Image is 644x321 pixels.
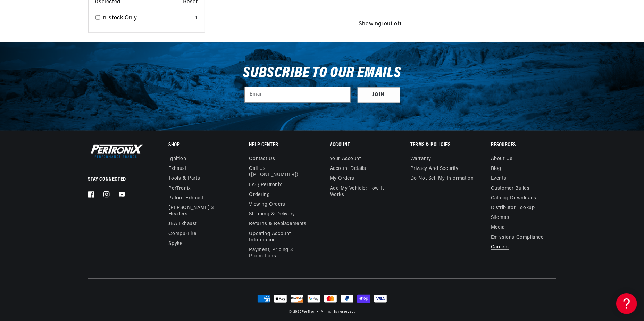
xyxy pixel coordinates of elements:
a: Events [491,174,507,183]
a: Privacy and Security [410,164,459,174]
a: PerTronix [169,184,191,194]
a: Contact us [249,156,275,164]
h3: Subscribe to our emails [243,67,401,80]
a: Exhaust [169,164,187,174]
span: Showing 1 out of 1 [359,20,402,29]
a: Emissions compliance [491,233,544,242]
a: Viewing Orders [249,200,285,209]
a: Your account [330,156,361,164]
a: PerTronix [302,310,319,314]
p: Stay Connected [88,176,146,183]
a: FAQ Pertronix [249,180,282,190]
a: Blog [491,164,501,174]
a: Customer Builds [491,184,530,194]
img: Pertronix [88,143,144,159]
input: Email [245,87,350,102]
a: Warranty [410,156,431,164]
a: Careers [491,242,509,252]
a: JBA Exhaust [169,219,197,229]
a: Account details [330,164,366,174]
a: Payment, Pricing & Promotions [249,245,314,261]
a: Catalog Downloads [491,194,536,203]
a: Add My Vehicle: How It Works [330,184,395,200]
button: Subscribe [358,87,400,103]
a: Do not sell my information [410,174,474,183]
a: Media [491,223,505,232]
a: My orders [330,174,354,183]
a: [PERSON_NAME]'s Headers [169,203,228,219]
a: Patriot Exhaust [169,194,204,203]
a: Ignition [169,156,186,164]
a: Compu-Fire [169,229,196,239]
a: Distributor Lookup [491,203,535,213]
a: Spyke [169,239,183,249]
a: Sitemap [491,213,509,223]
a: Updating Account Information [249,229,309,245]
small: All rights reserved. [321,310,355,314]
a: Call Us ([PHONE_NUMBER]) [249,164,309,180]
a: In-stock Only [102,14,193,23]
a: Tools & Parts [169,174,200,183]
a: Returns & Replacements [249,219,307,229]
a: About Us [491,156,513,164]
small: © 2025 . [289,310,320,314]
a: Ordering [249,190,270,200]
a: Shipping & Delivery [249,209,295,219]
div: 1 [195,14,198,23]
